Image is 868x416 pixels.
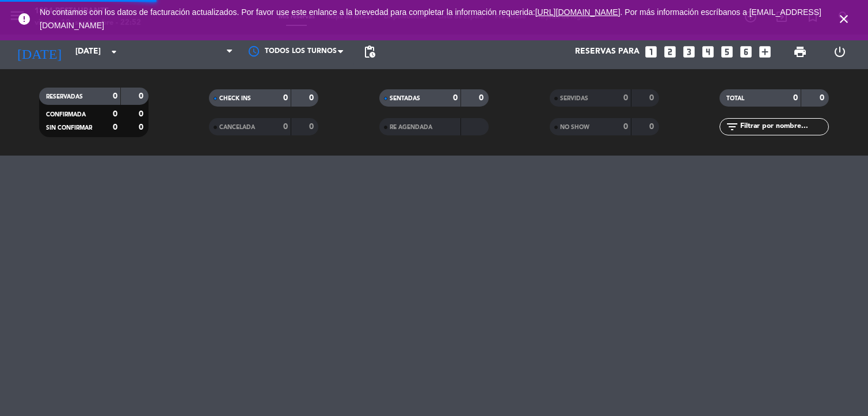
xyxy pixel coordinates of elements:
span: SIN CONFIRMAR [46,125,92,131]
a: [URL][DOMAIN_NAME] [535,7,620,17]
span: SENTADAS [390,96,420,101]
strong: 0 [820,94,827,102]
strong: 0 [623,94,628,102]
strong: 0 [283,94,288,102]
strong: 0 [139,110,146,118]
strong: 0 [479,94,486,102]
strong: 0 [309,94,316,102]
span: RE AGENDADA [390,124,432,130]
i: power_settings_new [833,45,847,59]
i: [DATE] [9,39,70,65]
span: print [793,45,807,59]
div: LOG OUT [820,35,859,69]
strong: 0 [453,94,458,102]
strong: 0 [113,92,117,100]
span: CHECK INS [219,96,251,101]
span: Reservas para [575,47,639,56]
span: CANCELADA [219,124,255,130]
i: filter_list [725,120,739,134]
i: close [837,12,851,26]
strong: 0 [309,123,316,131]
strong: 0 [649,123,656,131]
i: looks_3 [682,44,696,59]
i: arrow_drop_down [107,45,121,59]
span: No contamos con los datos de facturación actualizados. Por favor use este enlance a la brevedad p... [40,7,821,30]
i: looks_one [644,44,658,59]
input: Filtrar por nombre... [739,120,828,133]
i: looks_6 [738,44,753,59]
span: CONFIRMADA [46,112,86,118]
i: looks_4 [701,44,715,59]
i: looks_5 [719,44,734,59]
span: RESERVADAS [46,94,83,100]
i: error [17,12,31,26]
strong: 0 [113,110,117,118]
strong: 0 [139,92,146,100]
strong: 0 [649,94,656,102]
a: . Por más información escríbanos a [EMAIL_ADDRESS][DOMAIN_NAME] [40,7,821,30]
strong: 0 [139,123,146,131]
span: SERVIDAS [560,96,588,101]
i: add_box [757,44,772,59]
i: looks_two [663,44,677,59]
strong: 0 [623,123,628,131]
strong: 0 [113,123,117,131]
strong: 0 [793,94,798,102]
span: pending_actions [363,45,376,59]
strong: 0 [283,123,288,131]
span: TOTAL [726,96,744,101]
span: NO SHOW [560,124,589,130]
